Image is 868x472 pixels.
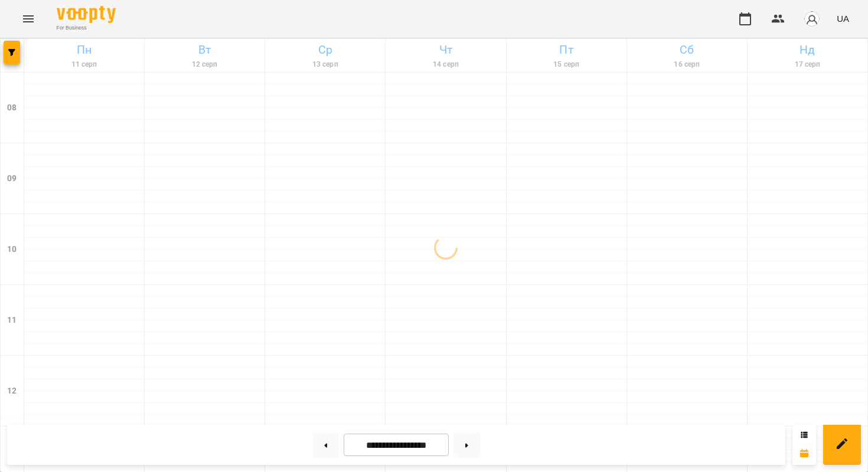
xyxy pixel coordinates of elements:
[7,385,17,398] h6: 12
[7,172,17,185] h6: 09
[832,8,854,29] button: UA
[7,314,17,327] h6: 11
[57,6,116,23] img: Voopty Logo
[804,11,820,27] img: avatar_s.png
[57,24,116,32] span: For Business
[26,59,142,70] h6: 11 серп
[267,59,383,70] h6: 13 серп
[387,59,504,70] h6: 14 серп
[26,41,142,59] h6: Пн
[508,41,625,59] h6: Пт
[14,5,43,33] button: Menu
[749,41,866,59] h6: Нд
[749,59,866,70] h6: 17 серп
[837,12,849,25] span: UA
[146,59,263,70] h6: 12 серп
[267,41,383,59] h6: Ср
[387,41,504,59] h6: Чт
[508,59,625,70] h6: 15 серп
[629,59,745,70] h6: 16 серп
[7,101,17,114] h6: 08
[7,243,17,256] h6: 10
[629,41,745,59] h6: Сб
[146,41,263,59] h6: Вт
